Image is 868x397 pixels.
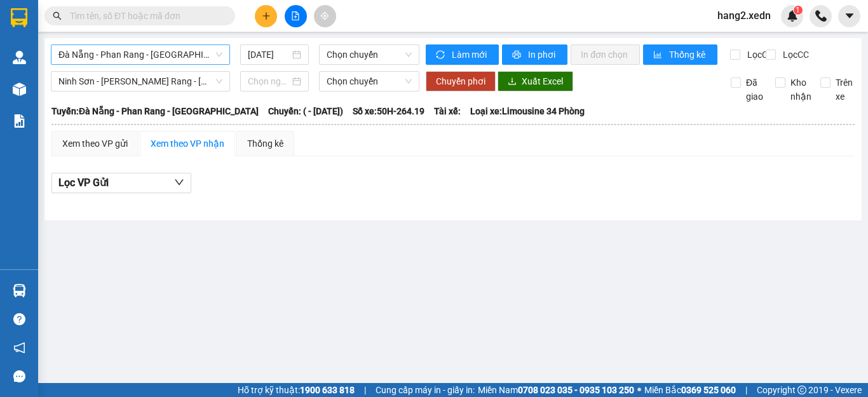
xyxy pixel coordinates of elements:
strong: 0708 023 035 - 0935 103 250 [518,385,634,395]
span: Chuyến: ( - [DATE]) [268,104,343,118]
span: plus [262,11,271,20]
sup: 1 [794,6,803,15]
span: Loại xe: Limousine 34 Phòng [470,104,585,118]
button: bar-chartThống kê [643,44,717,65]
div: Thống kê [247,137,283,151]
img: solution-icon [13,114,26,128]
img: logo.jpg [138,16,168,46]
span: Miền Nam [478,383,634,397]
span: printer [512,50,523,60]
span: Cung cấp máy in - giấy in: [376,383,475,397]
span: hang2.xedn [707,8,781,24]
span: Kho nhận [785,76,817,104]
b: Xe Đăng Nhân [16,82,56,142]
span: ⚪️ [637,387,641,393]
input: Chọn ngày [248,74,290,88]
span: message [13,370,25,382]
span: Chọn chuyến [327,45,412,64]
button: aim [314,5,336,27]
span: search [53,11,62,20]
span: Trên xe [831,76,858,104]
span: Đã giao [741,76,768,104]
button: caret-down [838,5,860,27]
span: Hỗ trợ kỹ thuật: [238,383,355,397]
img: warehouse-icon [13,83,26,96]
button: syncLàm mới [426,44,499,65]
b: [DOMAIN_NAME] [107,48,175,58]
span: Ninh Sơn - Phan Rang - Sài Gòn [58,72,222,91]
span: down [174,177,184,187]
span: In phơi [528,48,557,62]
span: | [745,383,747,397]
strong: 0369 525 060 [681,385,736,395]
li: (c) 2017 [107,60,175,76]
button: Chuyển phơi [426,71,496,91]
img: warehouse-icon [13,51,26,64]
div: Xem theo VP gửi [62,137,128,151]
button: plus [255,5,277,27]
strong: 1900 633 818 [300,385,355,395]
button: printerIn phơi [502,44,567,65]
span: 1 [796,6,800,15]
input: Tìm tên, số ĐT hoặc mã đơn [70,9,220,23]
span: Miền Bắc [644,383,736,397]
span: caret-down [844,10,855,22]
span: Lọc VP Gửi [58,175,109,191]
span: aim [320,11,329,20]
span: Lọc CR [742,48,775,62]
span: Thống kê [669,48,707,62]
img: icon-new-feature [787,10,798,22]
button: downloadXuất Excel [498,71,573,91]
div: Xem theo VP nhận [151,137,224,151]
span: file-add [291,11,300,20]
b: Tuyến: Đà Nẵng - Phan Rang - [GEOGRAPHIC_DATA] [51,106,259,116]
span: Chọn chuyến [327,72,412,91]
span: Lọc CC [778,48,811,62]
span: copyright [797,386,806,394]
b: Gửi khách hàng [78,18,126,78]
span: Số xe: 50H-264.19 [353,104,424,118]
img: phone-icon [815,10,827,22]
span: Làm mới [452,48,489,62]
img: warehouse-icon [13,284,26,297]
span: question-circle [13,313,25,325]
button: Lọc VP Gửi [51,173,191,193]
span: | [364,383,366,397]
span: bar-chart [653,50,664,60]
span: notification [13,342,25,354]
button: file-add [285,5,307,27]
button: In đơn chọn [571,44,640,65]
span: Đà Nẵng - Phan Rang - Sài Gòn [58,45,222,64]
span: sync [436,50,447,60]
img: logo-vxr [11,8,27,27]
span: Tài xế: [434,104,461,118]
input: 14/08/2025 [248,48,290,62]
